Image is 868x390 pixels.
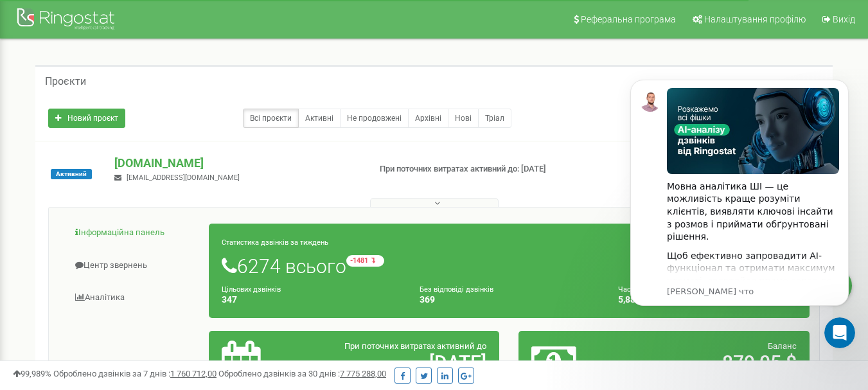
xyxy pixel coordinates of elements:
span: Реферальна програма [581,14,676,24]
a: Всі проєкти [243,109,299,128]
p: [DOMAIN_NAME] [114,155,359,172]
span: При поточних витратах активний до [344,341,486,351]
h5: Проєкти [45,76,86,87]
a: Аналiтика [58,282,209,314]
a: Тріал [478,109,511,128]
p: При поточних витратах активний до: [DATE] [380,163,558,175]
span: 99,989% [13,369,51,378]
a: Новий проєкт [48,109,125,128]
iframe: Intercom notifications сообщение [611,60,868,355]
small: Без відповіді дзвінків [420,285,493,294]
iframe: Intercom live chat [824,317,855,348]
span: Оброблено дзвінків за 30 днів : [218,369,386,378]
a: Не продовжені [340,109,409,128]
h1: 6274 всього [222,255,797,277]
a: Інформаційна панель [58,217,209,249]
span: [EMAIL_ADDRESS][DOMAIN_NAME] [127,173,240,182]
a: Нові [448,109,479,128]
span: Налаштування профілю [704,14,806,24]
a: Архівні [408,109,448,128]
h2: [DATE] [316,352,486,373]
h4: 347 [222,295,400,305]
u: 1 760 712,00 [170,369,217,378]
small: Статистика дзвінків за тиждень [222,238,328,247]
u: 7 775 288,00 [340,369,386,378]
a: Активні [298,109,341,128]
span: Активний [51,169,92,179]
h4: 369 [420,295,598,305]
small: -1481 [346,255,384,267]
span: Вихід [833,14,855,24]
a: Центр звернень [58,250,209,281]
small: Цільових дзвінків [222,285,281,294]
span: Оброблено дзвінків за 7 днів : [53,369,217,378]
